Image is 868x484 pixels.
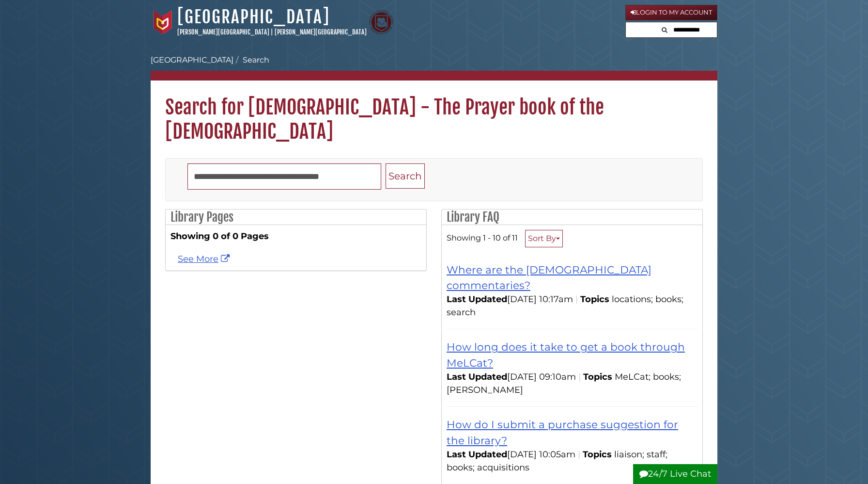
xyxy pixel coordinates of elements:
a: [GEOGRAPHIC_DATA] [177,6,330,28]
span: [DATE] 10:17am [447,294,573,305]
img: Calvin Theological Seminary [369,10,393,34]
li: staff; [647,448,670,461]
li: books; [655,293,686,306]
ul: Topics [447,449,670,473]
a: [GEOGRAPHIC_DATA] [151,55,233,65]
a: Where are the [DEMOGRAPHIC_DATA] commentaries? [447,263,651,291]
ul: Topics [447,371,683,395]
img: Calvin University [151,10,175,34]
button: Search [386,163,425,189]
span: | [573,294,580,305]
a: Login to My Account [625,5,717,20]
span: [DATE] 09:10am [447,371,576,382]
li: liaison; [614,448,647,461]
span: Topics [580,294,609,305]
li: [PERSON_NAME] [447,384,526,397]
strong: Showing 0 of 0 Pages [170,230,421,243]
i: Search [662,27,667,33]
h2: Library Pages [166,210,426,225]
a: How do I submit a purchase suggestion for the library? [447,418,678,446]
li: acquisitions [477,461,532,474]
span: Showing 1 - 10 of 11 [447,233,518,242]
span: | [576,371,583,382]
ul: Topics [447,294,686,318]
button: Search [659,22,670,35]
li: locations; [612,293,655,306]
li: books; [653,371,683,384]
span: Last Updated [447,294,507,305]
span: | [271,28,273,36]
li: search [447,306,478,319]
h1: Search for [DEMOGRAPHIC_DATA] - The Prayer book of the [DEMOGRAPHIC_DATA] [151,81,717,144]
a: See more Psalms - The Prayer book of the Bible results [178,254,232,264]
li: Search [233,54,269,66]
nav: breadcrumb [151,54,717,81]
button: Sort By [525,230,563,247]
h2: Library FAQ [442,210,702,225]
li: MeLCat; [615,371,653,384]
span: | [575,449,583,460]
span: [DATE] 10:05am [447,449,575,460]
a: [PERSON_NAME][GEOGRAPHIC_DATA] [177,28,269,36]
span: Last Updated [447,371,507,382]
span: Topics [583,371,612,382]
a: How long does it take to get a book through MeLCat? [447,340,685,369]
button: 24/7 Live Chat [633,464,717,484]
span: Topics [583,449,612,460]
a: [PERSON_NAME][GEOGRAPHIC_DATA] [275,28,367,36]
span: Last Updated [447,449,507,460]
li: books; [447,461,477,474]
